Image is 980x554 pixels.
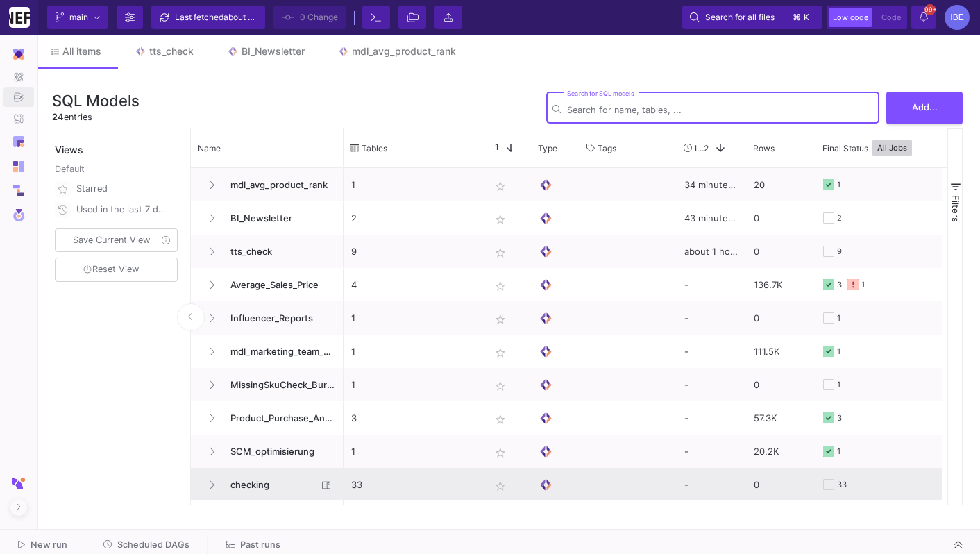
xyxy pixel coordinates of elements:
span: Product_Purchase_Analysis [222,402,336,435]
p: 4 [351,269,475,301]
span: Rows [753,143,775,153]
span: ⌘ [793,9,801,26]
div: about 1 hour ago [677,235,746,268]
span: mdl_marketing_team_data_overview_optimisation [222,335,336,368]
span: main [69,7,88,28]
button: Code [877,8,905,27]
span: Code [881,12,901,22]
div: Used in the last 7 days [76,199,169,220]
mat-icon: star_border [492,378,509,394]
div: - [677,435,746,468]
span: MissingSkuCheck_Burcu [222,369,336,401]
mat-icon: star_border [492,444,509,461]
div: 43 minutes ago [677,201,746,235]
span: SCM_optimisierung [222,435,336,468]
img: Navigation icon [13,185,24,196]
img: Tab icon [135,46,146,58]
button: All Jobs [872,140,912,156]
div: 33 [837,469,847,501]
span: tts_check [222,235,336,268]
p: 1 [351,369,475,401]
img: Tab icon [338,46,350,58]
div: - [677,401,746,435]
div: 1 [861,269,865,301]
img: SQL Model [539,378,553,392]
p: 2 [351,202,475,235]
div: 0 [746,368,816,401]
span: Influencer_Reports [222,302,336,335]
div: - [677,468,746,501]
button: IBE [940,5,970,30]
button: main [47,6,108,29]
img: SQL Model [539,211,553,226]
span: mdl_avg_product_rank [222,169,336,201]
img: Navigation icon [13,136,24,147]
div: 136.7K [746,268,816,301]
button: ⌘k [788,9,815,26]
img: SQL Model [539,244,553,259]
img: SQL Model [539,311,553,326]
span: New run [31,539,67,550]
mat-icon: star_border [492,344,509,361]
mat-expansion-panel-header: Navigation icon [3,43,34,65]
div: 3 [837,269,842,301]
p: 9 [351,235,475,268]
img: Navigation icon [13,92,24,103]
div: 9 [837,235,842,268]
button: Starred [52,178,180,199]
mat-icon: star_border [492,478,509,494]
div: 20.2K [746,435,816,468]
div: 34 minutes ago [677,168,746,201]
span: Save Current View [73,235,150,245]
div: 111.5K [746,335,816,368]
a: Navigation icon [3,179,34,201]
button: Save Current View [55,228,178,252]
span: Low code [833,12,868,22]
button: Add... [886,92,963,124]
span: Average_Sales_Price [222,269,336,301]
p: 3 [351,402,475,435]
p: 1 [351,435,475,468]
mat-icon: star_border [492,244,509,261]
img: SQL Model [539,178,553,192]
img: Tab icon [227,46,239,58]
span: 2 [704,143,709,153]
img: SQL Model [539,344,553,359]
mat-icon: star_border [492,411,509,428]
div: Default [55,162,180,178]
button: 99+ [911,6,936,29]
a: Navigation icon [3,131,34,153]
div: Navigation icon [3,65,34,129]
button: Reset View [55,258,178,282]
span: 24 [52,112,64,122]
p: 1 [351,302,475,335]
img: SQL Model [539,411,553,426]
img: Navigation icon [13,161,24,172]
span: 99+ [924,4,936,15]
div: 20 [746,168,816,201]
div: 0 [746,235,816,268]
span: Scheduled DAGs [117,539,189,550]
a: Navigation icon [3,67,34,86]
div: BI_Newsletter [242,46,305,57]
div: Views [52,128,183,157]
div: tts_check [149,46,194,57]
span: Reset View [83,264,139,274]
img: YZ4Yr8zUCx6JYM5gIgaTIQYeTXdcwQjnYC8iZtTV.png [9,7,30,28]
img: Navigation icon [13,72,24,83]
span: Filters [950,195,961,222]
button: Last fetchedabout 1 hour ago [151,6,265,29]
p: 1 [351,169,475,201]
div: 57.3K [746,401,816,435]
img: y42-short-logo.svg [12,468,26,499]
a: Navigation icon [3,156,34,178]
p: 1 [351,335,475,368]
mat-icon: star_border [492,211,509,228]
img: Navigation icon [13,49,24,60]
div: entries [52,110,140,124]
mat-icon: star_border [492,178,509,194]
div: - [677,268,746,301]
img: SQL Model [539,444,553,459]
h3: SQL Models [52,92,140,110]
a: Navigation icon [3,108,34,128]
